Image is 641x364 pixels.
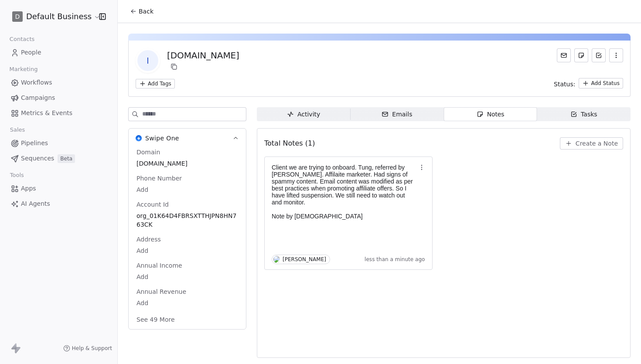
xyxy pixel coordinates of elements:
a: AI Agents [7,197,110,211]
span: Default Business [26,11,92,22]
span: AI Agents [21,199,50,208]
span: Pipelines [21,139,48,148]
span: Phone Number [135,174,184,183]
span: [DOMAIN_NAME] [136,159,238,168]
span: Add [136,185,238,194]
button: Add Status [579,78,623,88]
span: Tools [6,169,27,182]
a: Campaigns [7,91,110,105]
button: Back [125,3,159,19]
div: [PERSON_NAME] [283,256,326,262]
span: D [15,12,20,21]
span: i [137,50,158,71]
span: Annual Income [135,261,184,270]
p: Client we are trying to onboard. Tung, referred by [PERSON_NAME]. Affilaite marketer. Had signs o... [272,164,416,220]
img: R [273,256,280,263]
span: Status: [554,80,575,88]
span: People [21,48,41,57]
button: Create a Note [560,137,623,150]
span: Domain [135,148,162,156]
span: Metrics & Events [21,109,72,118]
a: Pipelines [7,136,110,150]
span: Account Id [135,200,170,209]
button: See 49 More [131,312,180,327]
a: Workflows [7,75,110,90]
a: Metrics & Events [7,106,110,120]
span: Annual Revenue [135,287,188,296]
div: Tasks [570,110,597,119]
span: Sequences [21,154,54,163]
span: Address [135,235,163,244]
span: Marketing [6,63,41,76]
span: Help & Support [72,345,112,352]
span: Add [136,299,238,307]
span: Add [136,272,238,281]
div: [DOMAIN_NAME] [167,49,239,61]
span: Contacts [6,33,38,46]
span: Workflows [21,78,52,87]
span: Create a Note [576,139,618,148]
a: People [7,45,110,60]
span: Swipe One [145,134,179,143]
a: Help & Support [63,345,112,352]
span: less than a minute ago [365,256,425,263]
span: Beta [58,154,75,163]
div: Emails [382,110,412,119]
span: Campaigns [21,93,55,102]
button: DDefault Business [10,9,93,24]
span: Apps [21,184,36,193]
span: Sales [6,123,29,136]
a: Apps [7,181,110,196]
button: Swipe OneSwipe One [129,129,246,148]
div: Swipe OneSwipe One [129,148,246,329]
span: Total Notes (1) [264,138,315,149]
span: org_01K64D4FBRSXTTHJPN8HN763CK [136,211,238,229]
img: Swipe One [136,135,142,141]
span: Add [136,246,238,255]
div: Activity [287,110,320,119]
a: SequencesBeta [7,151,110,166]
span: Back [139,7,153,16]
button: Add Tags [136,79,175,88]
